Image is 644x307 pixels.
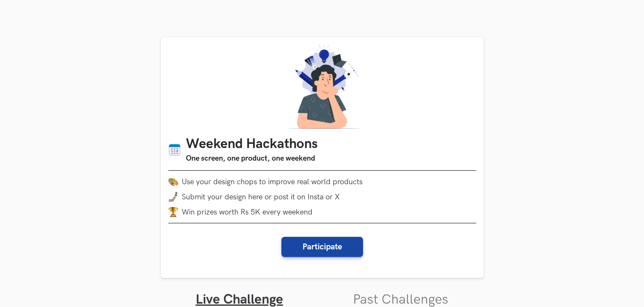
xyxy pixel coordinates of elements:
[281,237,363,257] button: Participate
[186,136,318,153] h1: Weekend Hackathons
[168,192,178,202] img: mobile-in-hand.png
[168,207,178,217] img: trophy.png
[182,193,340,201] span: Submit your design here or post it on Insta or X
[186,153,318,164] h3: One screen, one product, one weekend
[168,177,178,187] img: palette.png
[168,207,476,217] li: Win prizes worth Rs 5K every weekend
[168,143,181,156] img: Calendar icon
[282,45,363,129] img: A designer thinking
[168,177,476,187] li: Use your design chops to improve real world products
